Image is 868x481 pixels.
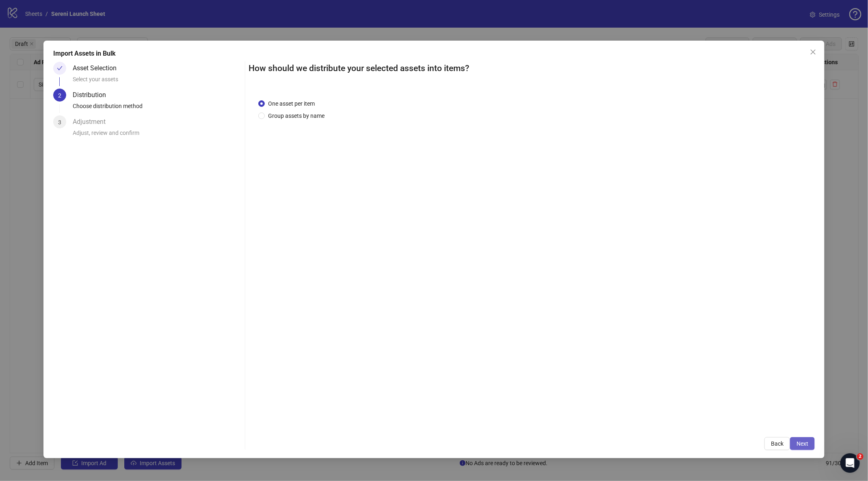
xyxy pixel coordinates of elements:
span: Back [771,440,784,447]
span: 3 [58,119,61,126]
div: Choose distribution method [73,102,242,115]
span: Next [797,440,808,447]
h2: How should we distribute your selected assets into items? [249,62,815,75]
button: Close [807,45,820,58]
iframe: Intercom live chat [840,453,860,473]
div: Adjust, review and confirm [73,128,242,142]
button: Next [790,437,815,450]
div: Import Assets in Bulk [53,49,815,58]
div: Adjustment [73,115,112,128]
div: Asset Selection [73,62,123,75]
span: close [810,49,816,55]
span: Group assets by name [265,111,328,120]
span: 2 [857,453,864,460]
div: Distribution [73,89,113,102]
button: Back [764,437,790,450]
span: 2 [58,92,61,99]
div: Select your assets [73,75,242,89]
span: check [57,65,63,71]
span: One asset per item [265,99,318,108]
